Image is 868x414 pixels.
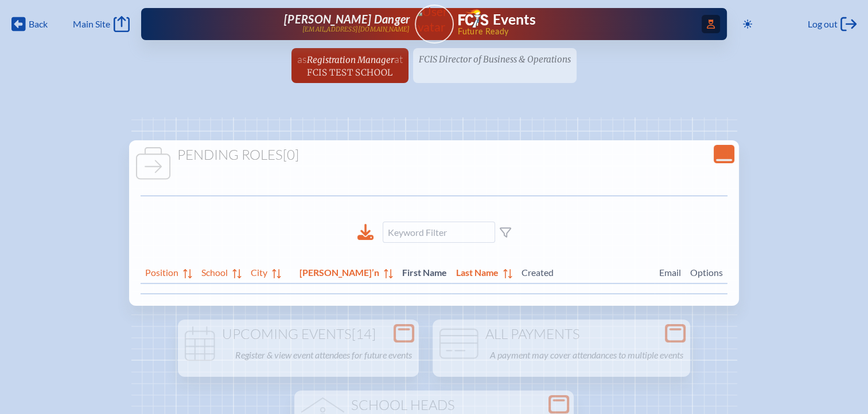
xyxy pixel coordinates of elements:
[297,53,307,65] span: as
[808,18,838,30] span: Log out
[458,9,691,36] div: FCIS Events — Future ready
[394,53,403,65] span: at
[493,13,536,27] h1: Events
[299,397,569,413] h1: School Heads
[251,265,267,278] span: City
[458,9,536,30] a: FCIS LogoEvents
[235,347,412,363] p: Register & view event attendees for future events
[302,26,410,33] p: [EMAIL_ADDRESS][DOMAIN_NAME]
[73,18,110,30] span: Main Site
[352,325,376,342] span: [14]
[521,265,650,278] span: Created
[283,146,299,163] span: [0]
[458,9,488,27] img: Florida Council of Independent Schools
[178,13,410,36] a: [PERSON_NAME] Danger[EMAIL_ADDRESS][DOMAIN_NAME]
[299,265,379,278] span: [PERSON_NAME]’n
[134,147,734,163] h1: Pending Roles
[410,4,458,34] img: User Avatar
[293,48,407,83] a: asRegistration ManageratFCIS Test School
[490,347,683,363] p: A payment may cover attendances to multiple events
[402,265,447,278] span: First Name
[659,265,681,278] span: Email
[284,12,410,26] span: [PERSON_NAME] Danger
[456,265,499,278] span: Last Name
[415,5,454,44] a: User Avatar
[201,265,228,278] span: School
[182,326,414,342] h1: Upcoming Events
[437,326,686,342] h1: All Payments
[73,16,129,32] a: Main Site
[383,222,495,243] input: Keyword Filter
[357,224,373,240] div: Download to CSV
[145,265,178,278] span: Position
[29,18,48,30] span: Back
[307,67,392,78] span: FCIS Test School
[690,265,723,278] span: Options
[307,54,394,65] span: Registration Manager
[457,27,690,36] span: Future Ready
